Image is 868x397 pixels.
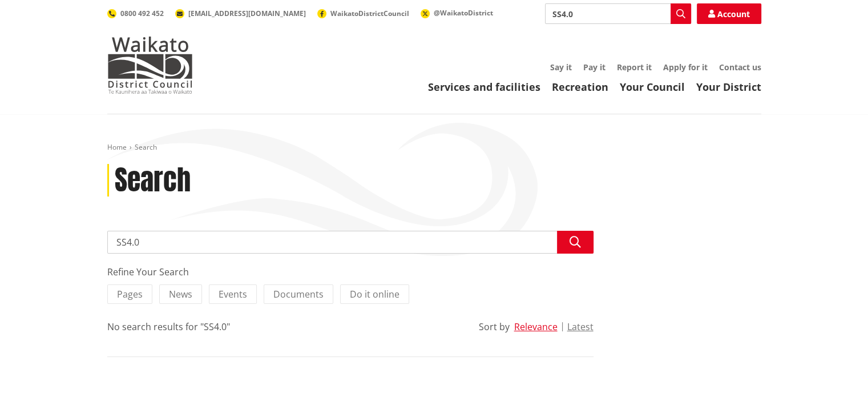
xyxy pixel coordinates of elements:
a: Report it [617,62,652,73]
input: Search input [545,3,691,24]
span: News [169,288,192,300]
a: [EMAIL_ADDRESS][DOMAIN_NAME] [175,9,306,18]
a: WaikatoDistrictCouncil [317,9,409,18]
span: Documents [273,288,324,300]
iframe: Messenger Launcher [815,349,857,390]
button: Latest [567,322,594,332]
a: Apply for it [663,62,708,73]
button: Relevance [514,322,558,332]
div: Refine Your Search [107,265,594,279]
div: No search results for "SS4.0" [107,320,230,334]
a: Your District [696,80,761,94]
a: Account [697,3,761,24]
a: Pay it [583,62,605,73]
span: 0800 492 452 [120,9,164,18]
input: Search input [107,231,594,254]
a: 0800 492 452 [107,9,164,18]
div: Sort by [479,320,510,334]
a: @WaikatoDistrict [421,8,493,18]
h1: Search [115,164,191,197]
span: WaikatoDistrictCouncil [330,9,409,18]
a: Contact us [719,62,761,73]
a: Home [107,142,127,152]
span: Do it online [350,288,399,300]
span: Events [219,288,247,300]
a: Say it [550,62,572,73]
span: Pages [117,288,143,300]
a: Services and facilities [428,80,540,94]
a: Your Council [620,80,685,94]
nav: breadcrumb [107,143,761,153]
span: Search [135,142,157,152]
img: Waikato District Council - Te Kaunihera aa Takiwaa o Waikato [107,37,193,94]
span: @WaikatoDistrict [434,8,493,18]
a: Recreation [552,80,608,94]
span: [EMAIL_ADDRESS][DOMAIN_NAME] [188,9,306,18]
